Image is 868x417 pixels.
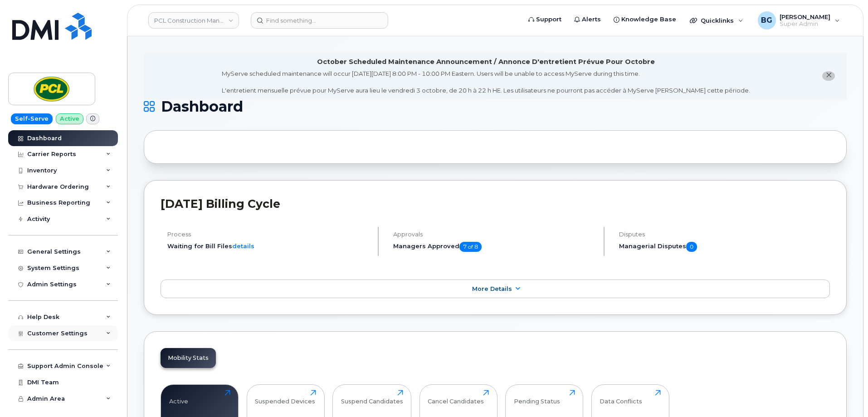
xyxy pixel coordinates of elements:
[393,242,596,252] h5: Managers Approved
[600,390,642,405] div: Data Conflicts
[167,242,370,250] li: Waiting for Bill Files
[459,242,482,252] span: 7 of 8
[222,69,750,95] div: MyServe scheduled maintenance will occur [DATE][DATE] 8:00 PM - 10:00 PM Eastern. Users will be u...
[167,231,370,238] h4: Process
[428,390,484,405] div: Cancel Candidates
[619,231,830,238] h4: Disputes
[822,71,835,81] button: close notification
[472,285,512,292] span: More Details
[514,390,560,405] div: Pending Status
[169,390,188,405] div: Active
[619,242,830,252] h5: Managerial Disputes
[161,197,830,211] h2: [DATE] Billing Cycle
[393,231,596,238] h4: Approvals
[341,390,403,405] div: Suspend Candidates
[317,57,655,67] div: October Scheduled Maintenance Announcement / Annonce D'entretient Prévue Pour Octobre
[161,100,243,113] span: Dashboard
[232,242,254,250] a: details
[686,242,697,252] span: 0
[255,390,315,405] div: Suspended Devices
